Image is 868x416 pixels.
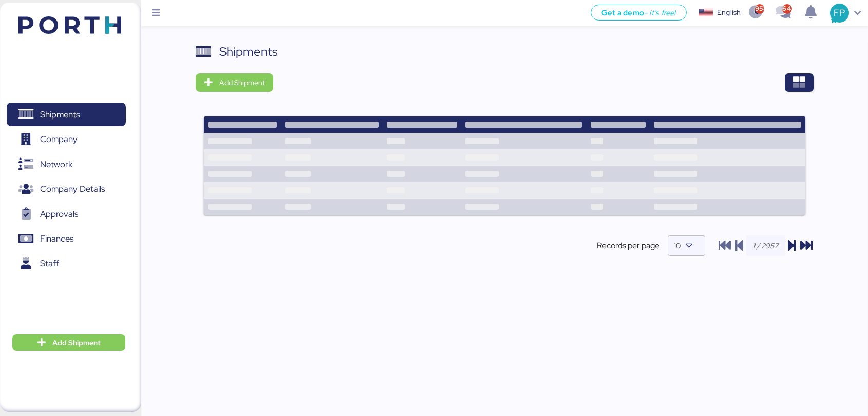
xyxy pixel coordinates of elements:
span: Staff [40,256,59,271]
span: Company [40,132,78,147]
span: Finances [40,231,73,246]
a: Network [7,152,126,176]
button: Add Shipment [12,334,125,351]
a: Approvals [7,202,126,226]
span: Network [40,157,72,172]
a: Shipments [7,103,126,126]
button: Menu [147,5,165,22]
span: Shipments [40,107,80,122]
span: Add Shipment [219,76,265,89]
div: English [717,7,741,18]
a: Company Details [7,177,126,201]
a: Staff [7,252,126,275]
span: Approvals [40,207,78,222]
span: 10 [674,241,681,250]
span: Records per page [597,240,659,252]
button: Add Shipment [196,73,273,92]
a: Company [7,128,126,151]
span: Add Shipment [52,336,101,349]
span: FP [834,6,845,19]
input: 1 / 2957 [746,235,785,256]
span: Company Details [40,182,105,196]
div: Shipments [219,43,278,61]
a: Finances [7,227,126,251]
